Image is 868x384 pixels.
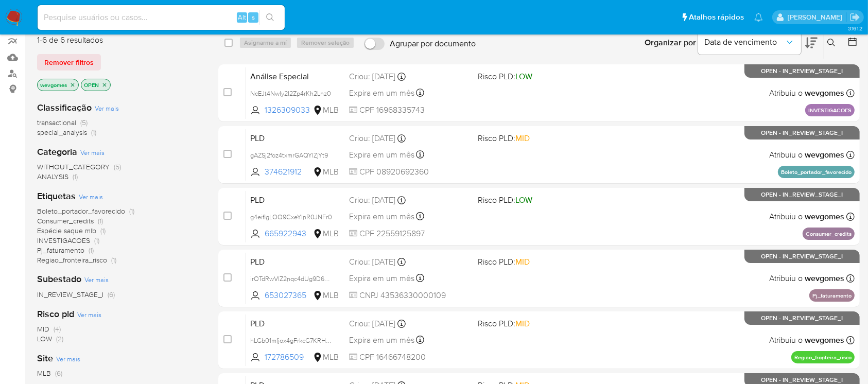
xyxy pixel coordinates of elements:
span: 3.161.2 [848,24,863,32]
span: s [252,12,255,22]
span: Alt [238,12,246,22]
p: weverton.gomes@mercadopago.com.br [788,12,846,22]
a: Sair [849,12,860,23]
input: Pesquise usuários ou casos... [38,11,285,24]
a: Notificações [754,13,763,22]
span: Atalhos rápidos [689,12,744,23]
button: search-icon [259,10,281,25]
